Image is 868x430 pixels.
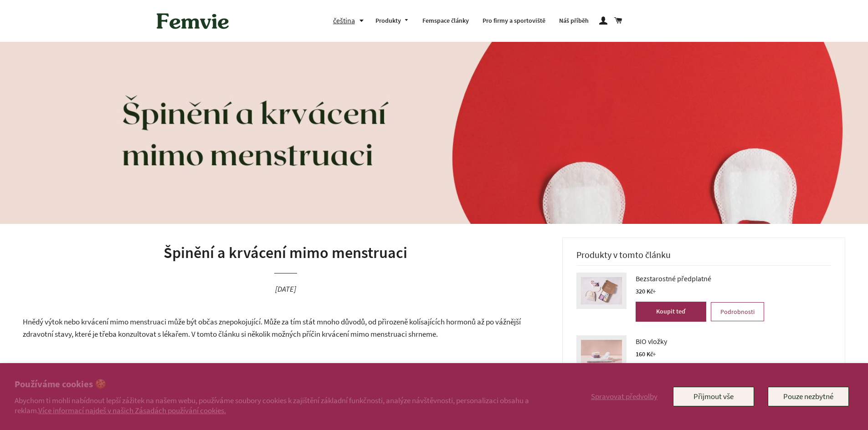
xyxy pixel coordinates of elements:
a: Produkty [369,9,416,33]
a: Náš příběh [552,9,596,33]
p: Hnědý výtok nebo krvácení mimo menstruaci může být občas znepokojující. Může za tím stát mnoho dů... [23,316,549,340]
button: Přijmout vše [673,387,754,406]
h3: Produkty v tomto článku [576,249,831,266]
span: 160 Kč [636,350,656,358]
span: BIO vložky [636,335,667,347]
span: Spravovat předvolby [591,391,657,401]
img: Femvie [152,7,234,35]
button: Koupit teď [636,302,706,322]
a: Více informací najdeš v našich Zásadách používání cookies. [38,405,226,415]
p: Abychom ti mohli nabídnout lepší zážitek na našem webu, používáme soubory cookies k zajištění zák... [15,395,547,415]
a: BIO vložky 160 Kč [636,335,764,360]
time: [DATE] [275,284,296,294]
button: Pouze nezbytné [768,387,849,406]
h1: Špinění a krvácení mimo menstruaci [23,242,549,264]
a: Femspace články [416,9,476,33]
a: Podrobnosti [711,302,764,321]
span: Bezstarostné předplatné [636,273,711,284]
span: 320 Kč [636,287,656,295]
a: Bezstarostné předplatné 320 Kč [636,273,764,297]
button: čeština [333,15,369,27]
h2: Používáme cookies 🍪 [15,378,547,391]
a: Pro firmy a sportoviště [476,9,552,33]
button: Spravovat předvolby [589,387,659,406]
